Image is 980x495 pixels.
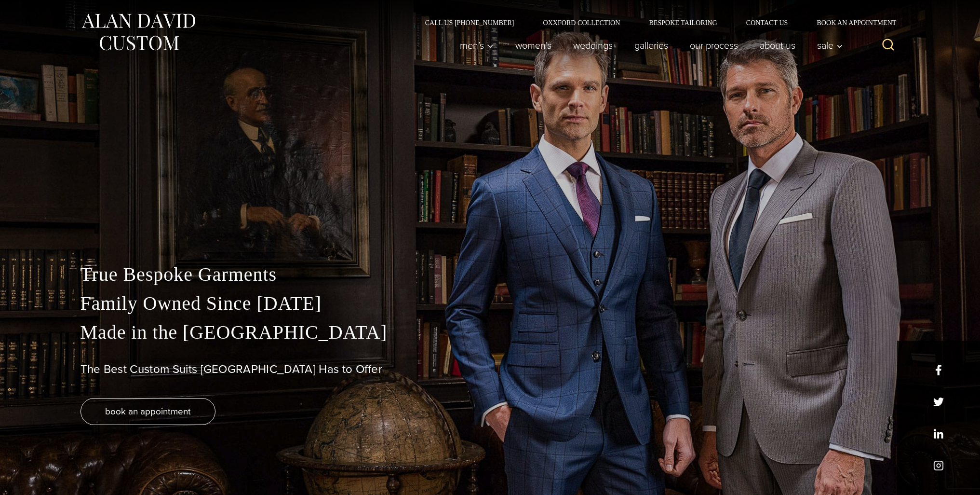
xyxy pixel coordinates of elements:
img: Alan David Custom [81,11,196,54]
nav: Secondary Navigation [411,19,900,26]
h1: The Best Custom Suits [GEOGRAPHIC_DATA] Has to Offer [81,362,900,376]
p: True Bespoke Garments Family Owned Since [DATE] Made in the [GEOGRAPHIC_DATA] [81,260,900,347]
a: Call Us [PHONE_NUMBER] [411,19,529,26]
button: View Search Form [877,34,900,57]
a: weddings [562,36,623,55]
a: Our Process [679,36,749,55]
span: Men’s [460,41,494,50]
a: Contact Us [732,19,803,26]
a: book an appointment [81,398,215,425]
a: Bespoke Tailoring [634,19,731,26]
a: Galleries [623,36,679,55]
a: instagram [933,460,944,471]
a: Book an Appointment [802,19,899,26]
a: Women’s [504,36,562,55]
a: About Us [749,36,806,55]
a: Oxxford Collection [528,19,634,26]
a: x/twitter [933,397,944,407]
nav: Primary Navigation [449,36,848,55]
span: Sale [817,41,843,50]
a: facebook [933,365,944,375]
span: book an appointment [105,404,191,418]
iframe: To enrich screen reader interactions, please activate Accessibility in Grammarly extension settings [914,466,970,490]
a: linkedin [933,428,944,439]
